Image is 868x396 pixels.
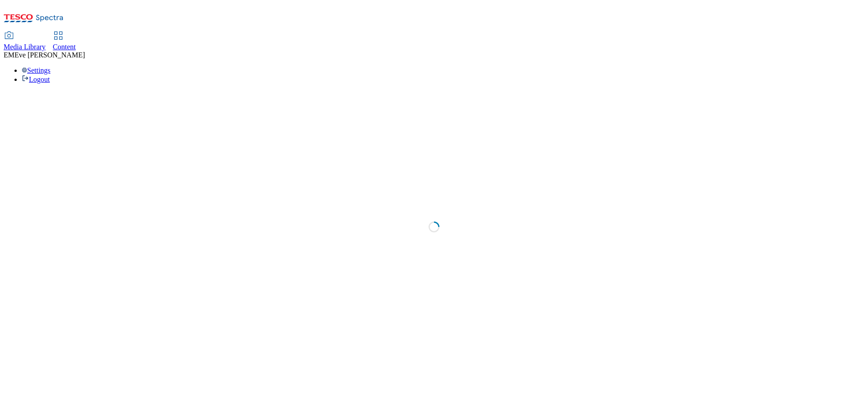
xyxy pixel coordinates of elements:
span: Content [53,43,76,51]
span: EM [4,51,14,59]
a: Content [53,32,76,51]
span: Media Library [4,43,46,51]
a: Settings [22,66,51,74]
span: Eve [PERSON_NAME] [14,51,85,59]
a: Logout [22,75,50,83]
a: Media Library [4,32,46,51]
